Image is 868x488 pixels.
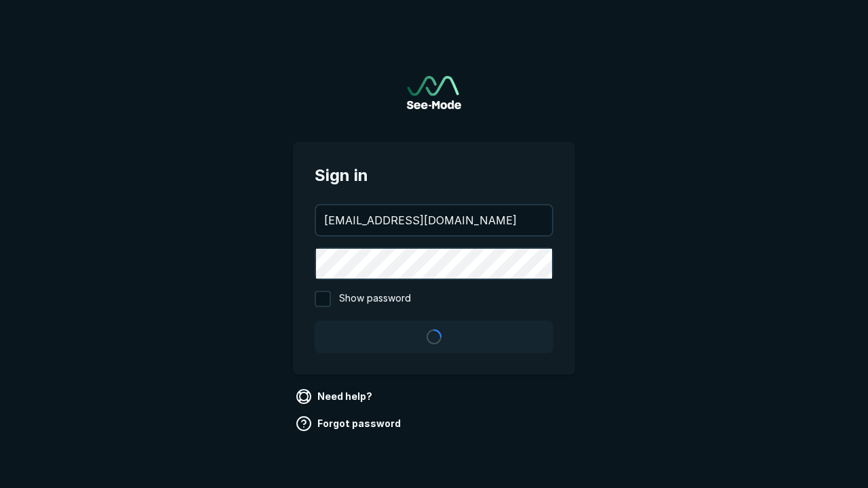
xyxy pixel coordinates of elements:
span: Show password [339,291,411,307]
img: See-Mode Logo [407,76,461,109]
a: Need help? [293,386,378,407]
a: Forgot password [293,413,406,434]
a: Go to sign in [407,76,461,109]
span: Sign in [315,163,553,188]
input: your@email.com [316,205,552,235]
